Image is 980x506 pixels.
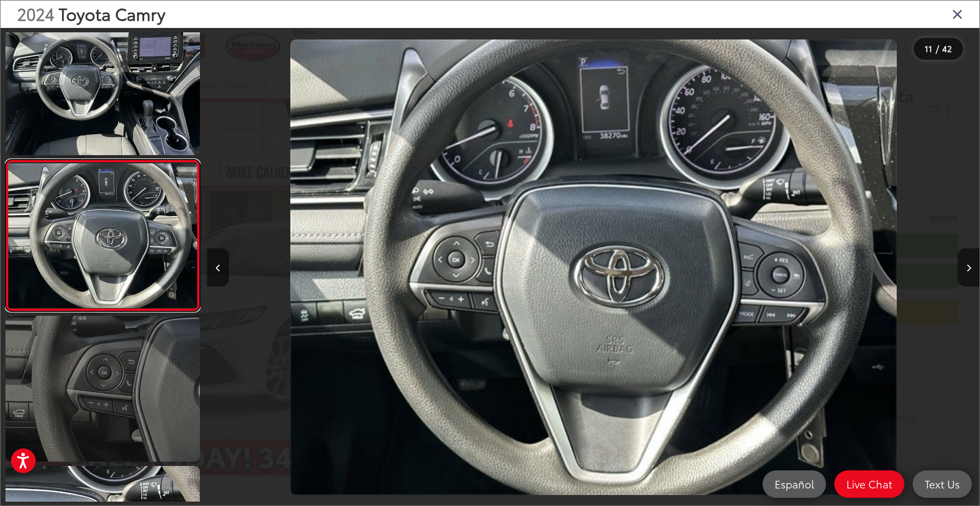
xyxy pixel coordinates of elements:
[3,8,202,157] img: 2024 Toyota Camry LE
[952,7,963,21] i: Close gallery
[207,248,229,287] button: Previous image
[834,470,904,498] a: Live Chat
[919,477,965,491] span: Text Us
[290,39,897,495] img: 2024 Toyota Camry LE
[7,163,199,308] img: 2024 Toyota Camry LE
[925,42,932,54] span: 11
[769,477,819,491] span: Español
[841,477,898,491] span: Live Chat
[958,248,979,287] button: Next image
[763,470,826,498] a: Español
[935,45,940,53] span: /
[942,42,952,54] span: 42
[17,2,54,25] span: 2024
[913,470,972,498] a: Text Us
[207,39,979,495] div: 2024 Toyota Camry LE 10
[59,2,165,25] span: Toyota Camry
